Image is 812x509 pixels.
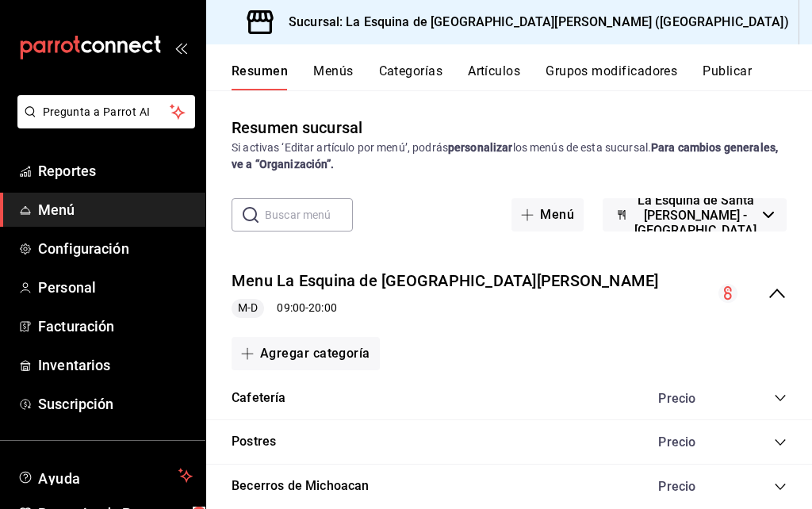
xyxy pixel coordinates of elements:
span: Configuración [38,238,193,259]
button: Becerros de Michoacan [232,477,370,496]
div: navigation tabs [232,63,812,90]
button: Cafetería [232,389,286,408]
strong: personalizar [448,141,513,154]
button: Menús [313,63,353,90]
button: Resumen [232,63,288,90]
button: Artículos [468,63,520,90]
span: M-D [232,300,264,316]
button: collapse-category-row [774,436,787,449]
button: open_drawer_menu [174,41,187,54]
div: collapse-menu-row [206,257,812,331]
button: collapse-category-row [774,480,787,493]
span: Pregunta a Parrot AI [43,104,170,121]
span: Personal [38,277,193,298]
div: Precio [642,479,744,494]
div: Resumen sucursal [232,116,362,140]
span: Facturación [38,316,193,337]
span: Ayuda [38,466,172,485]
input: Buscar menú [265,199,353,231]
span: Reportes [38,160,193,182]
button: Categorías [379,63,443,90]
button: La Esquina de Santa [PERSON_NAME] - [GEOGRAPHIC_DATA] [603,198,787,232]
div: Si activas ‘Editar artículo por menú’, podrás los menús de esta sucursal. [232,140,787,173]
button: Menu La Esquina de [GEOGRAPHIC_DATA][PERSON_NAME] [232,270,659,293]
div: Precio [642,434,744,450]
h3: Sucursal: La Esquina de [GEOGRAPHIC_DATA][PERSON_NAME] ([GEOGRAPHIC_DATA]) [276,13,789,32]
span: Suscripción [38,393,193,415]
a: Pregunta a Parrot AI [11,115,195,132]
button: Grupos modificadores [546,63,677,90]
span: Inventarios [38,354,193,376]
span: La Esquina de Santa [PERSON_NAME] - [GEOGRAPHIC_DATA] [634,193,756,238]
button: collapse-category-row [774,392,787,404]
div: 09:00 - 20:00 [232,299,659,318]
button: Publicar [703,63,752,90]
span: Menú [38,199,193,220]
button: Menú [511,198,584,232]
div: Precio [642,391,744,406]
button: Agregar categoría [232,337,380,370]
button: Pregunta a Parrot AI [17,95,195,128]
button: Postres [232,433,276,451]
